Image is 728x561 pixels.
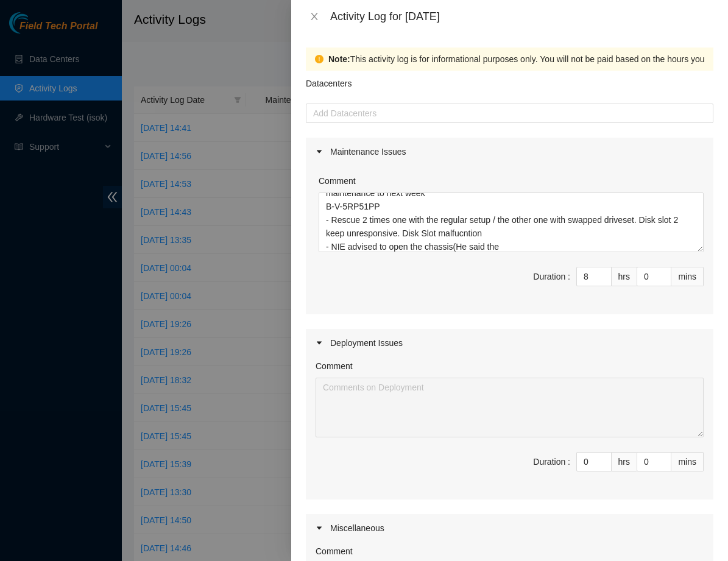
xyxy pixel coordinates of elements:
[330,10,713,23] div: Activity Log for [DATE]
[533,455,570,468] div: Duration :
[533,270,570,283] div: Duration :
[671,452,704,471] div: mins
[319,174,356,188] label: Comment
[315,55,323,63] span: exclamation-circle
[306,514,713,542] div: Miscellaneous
[306,329,713,357] div: Deployment Issues
[316,148,323,155] span: caret-right
[316,524,323,532] span: caret-right
[612,267,637,286] div: hrs
[309,12,319,21] span: close
[671,267,704,286] div: mins
[316,545,353,558] label: Comment
[316,359,353,373] label: Comment
[316,378,704,437] textarea: Comment
[306,71,352,90] p: Datacenters
[316,339,323,347] span: caret-right
[612,452,637,471] div: hrs
[306,138,713,166] div: Maintenance Issues
[306,11,323,23] button: Close
[319,192,704,252] textarea: Comment
[328,52,350,66] strong: Note:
